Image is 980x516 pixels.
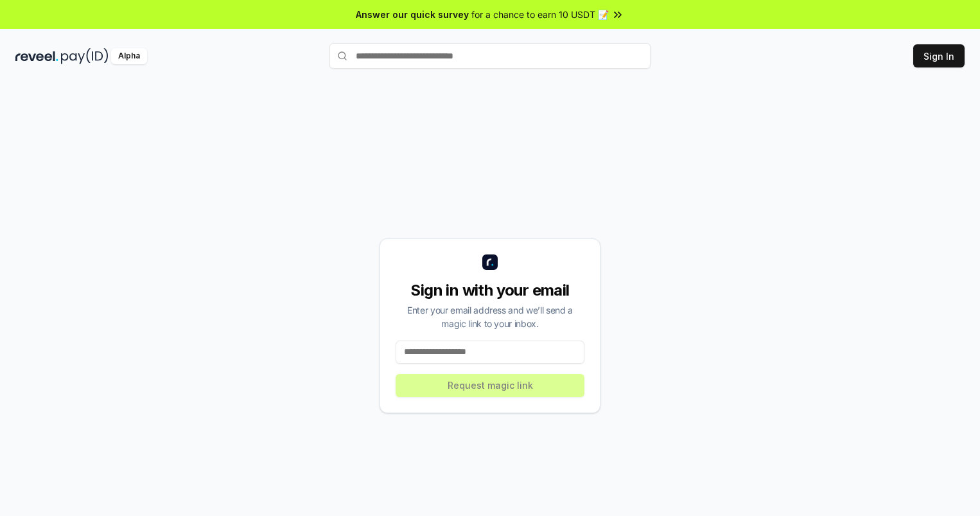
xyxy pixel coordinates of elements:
div: Alpha [111,48,147,64]
span: for a chance to earn 10 USDT 📝 [471,8,609,21]
img: reveel_dark [15,48,58,64]
button: Sign In [913,44,965,67]
div: Enter your email address and we’ll send a magic link to your inbox. [396,303,584,330]
img: logo_small [482,254,498,270]
span: Answer our quick survey [356,8,469,21]
div: Sign in with your email [396,280,584,301]
img: pay_id [61,48,109,64]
